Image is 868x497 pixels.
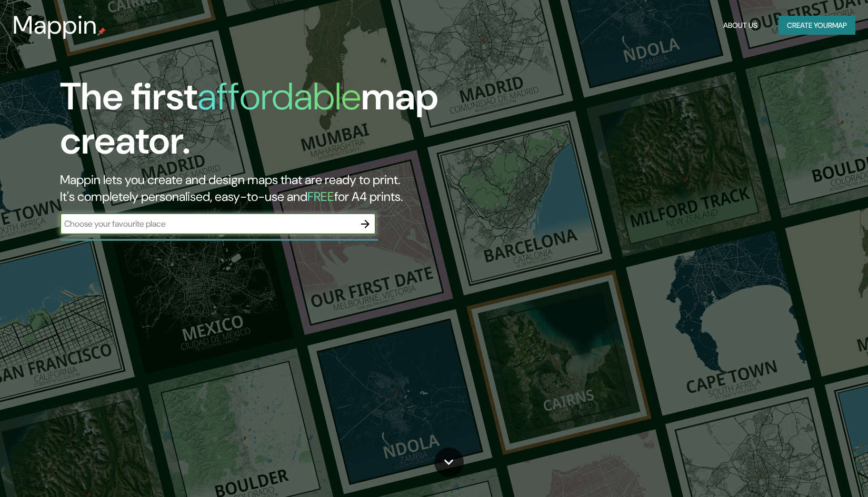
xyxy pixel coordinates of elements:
[197,72,361,121] h1: affordable
[307,188,334,205] h5: FREE
[97,27,106,36] img: mappin-pin
[719,16,762,35] button: About Us
[13,11,97,40] h3: Mappin
[60,218,355,230] input: Choose your favourite place
[779,16,855,35] button: Create yourmap
[60,171,494,205] h2: Mappin lets you create and design maps that are ready to print. It's completely personalised, eas...
[60,75,494,171] h1: The first map creator.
